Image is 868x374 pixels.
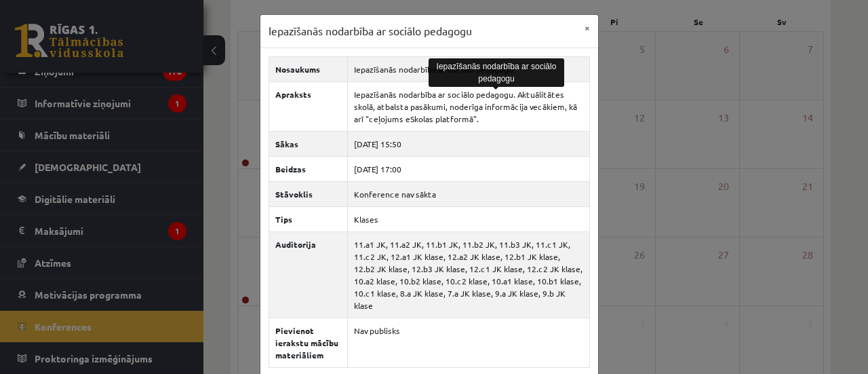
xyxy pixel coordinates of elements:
[347,131,589,156] td: [DATE] 15:50
[269,206,347,231] th: Tips
[269,231,347,318] th: Auditorija
[269,23,472,39] h3: Iepazīšanās nodarbība ar sociālo pedagogu
[347,81,589,131] td: Iepazīšanās nodarbība ar sociālo pedagogu. Aktuālitātes skolā, atbalsta pasākumi, noderīga inform...
[269,56,347,81] th: Nosaukums
[347,318,589,367] td: Nav publisks
[347,206,589,231] td: Klases
[269,131,347,156] th: Sākas
[429,58,564,87] div: Iepazīšanās nodarbība ar sociālo pedagogu
[269,156,347,181] th: Beidzas
[347,231,589,318] td: 11.a1 JK, 11.a2 JK, 11.b1 JK, 11.b2 JK, 11.b3 JK, 11.c1 JK, 11.c2 JK, 12.a1 JK klase, 12.a2 JK kl...
[347,181,589,206] td: Konference nav sākta
[269,318,347,367] th: Pievienot ierakstu mācību materiāliem
[347,56,589,81] td: Iepazīšanās nodarbība ar sociālo pedagogu
[269,181,347,206] th: Stāvoklis
[576,15,598,41] button: ×
[269,81,347,131] th: Apraksts
[347,156,589,181] td: [DATE] 17:00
